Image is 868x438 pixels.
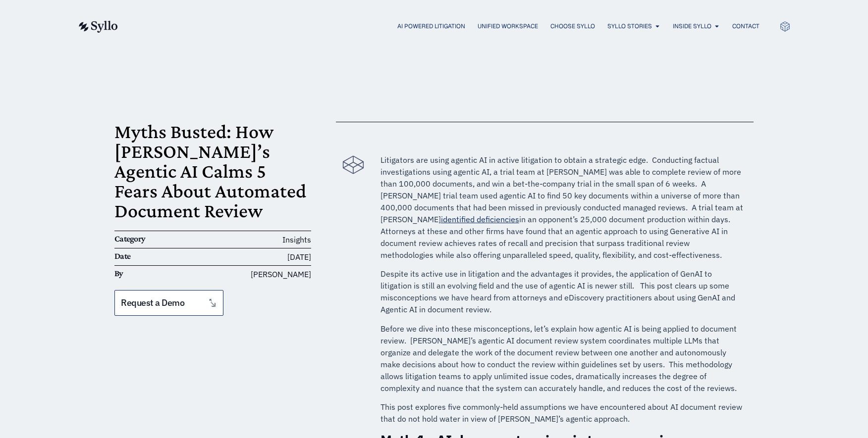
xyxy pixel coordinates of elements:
[478,22,538,31] a: Unified Workspace
[380,401,744,425] p: This post explores five commonly-held assumptions we have encountered about AI document review th...
[441,214,519,224] a: identified deficiencies
[732,22,759,31] a: Contact
[380,154,744,261] p: Litigators are using agentic AI in active litigation to obtain a strategic edge. Conducting factu...
[673,22,711,31] a: Inside Syllo
[77,21,118,33] img: syllo
[121,298,184,307] span: Request a Demo
[397,22,465,31] a: AI Powered Litigation
[607,22,652,31] a: Syllo Stories
[550,22,595,31] a: Choose Syllo
[114,251,180,262] h6: Date
[138,22,759,31] div: Menu Toggle
[114,268,180,279] h6: By
[287,252,311,262] time: [DATE]
[251,268,311,280] span: [PERSON_NAME]
[380,323,744,394] p: Before we dive into these misconceptions, let’s explain how agentic AI is being applied to docume...
[282,235,311,244] span: Insights
[138,22,759,31] nav: Menu
[114,234,180,244] h6: Category
[380,268,744,315] p: Despite its active use in litigation and the advantages it provides, the application of GenAI to ...
[114,122,311,221] h1: Myths Busted: How [PERSON_NAME]’s Agentic AI Calms 5 Fears About Automated Document Review
[114,290,223,316] a: Request a Demo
